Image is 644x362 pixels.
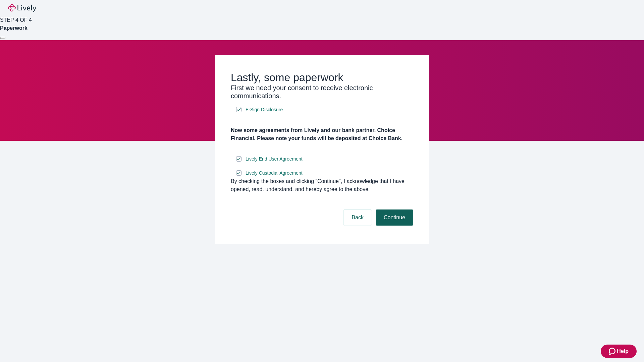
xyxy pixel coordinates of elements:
h3: First we need your consent to receive electronic communications. [231,84,413,100]
button: Zendesk support iconHelp [601,345,637,358]
h4: Now some agreements from Lively and our bank partner, Choice Financial. Please note your funds wi... [231,126,413,142]
button: Back [343,209,372,226]
span: Lively End User Agreement [246,156,303,163]
img: Lively [8,4,36,12]
a: e-sign disclosure document [244,169,304,177]
span: Help [617,347,629,355]
a: e-sign disclosure document [244,155,304,163]
span: E-Sign Disclosure [246,106,283,113]
div: By checking the boxes and clicking “Continue", I acknowledge that I have opened, read, understand... [231,177,413,193]
a: e-sign disclosure document [244,106,284,114]
button: Continue [376,209,413,226]
span: Lively Custodial Agreement [246,170,303,177]
h2: Lastly, some paperwork [231,71,413,84]
svg: Zendesk support icon [609,347,617,355]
